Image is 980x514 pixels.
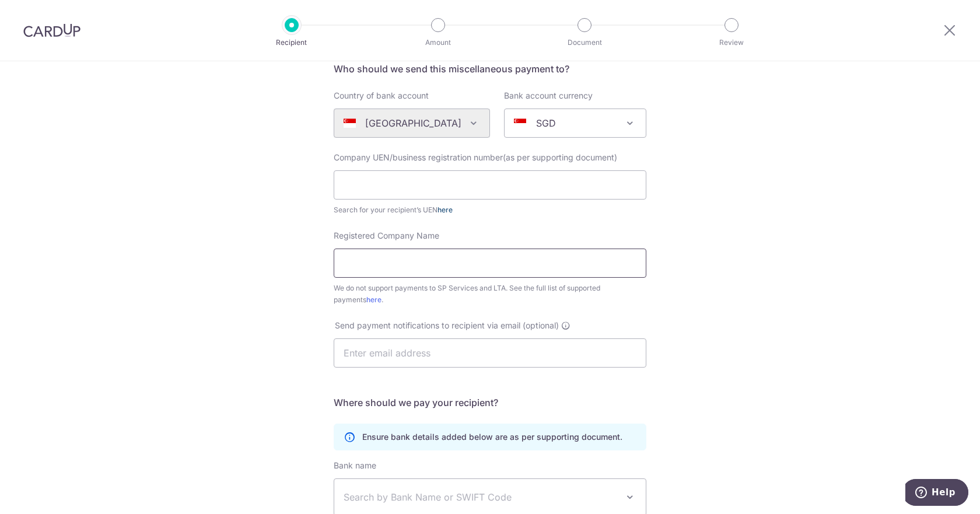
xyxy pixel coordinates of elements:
[334,90,429,102] label: Country of bank account
[437,205,453,214] a: here
[334,460,376,471] label: Bank name
[688,37,775,48] p: Review
[504,109,646,138] span: SGD
[334,338,646,368] input: Enter email address
[536,116,556,130] p: SGD
[395,37,481,48] p: Amount
[334,282,646,306] div: We do not support payments to SP Services and LTA. See the full list of supported payments .
[334,230,439,240] span: Registered Company Name
[23,23,80,37] img: CardUp
[905,479,968,508] iframe: Opens a widget where you can find more information
[334,204,646,216] div: Search for your recipient’s UEN
[362,431,622,443] p: Ensure bank details added below are as per supporting document.
[249,37,335,48] p: Recipient
[505,109,646,137] span: SGD
[26,8,50,19] span: Help
[334,62,646,76] h5: Who should we send this miscellaneous payment to?
[334,396,646,410] h5: Where should we pay your recipient?
[541,37,628,48] p: Document
[344,490,618,504] span: Search by Bank Name or SWIFT Code
[335,320,559,331] span: Send payment notifications to recipient via email (optional)
[366,295,381,304] a: here
[334,152,617,162] span: Company UEN/business registration number(as per supporting document)
[504,90,593,102] label: Bank account currency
